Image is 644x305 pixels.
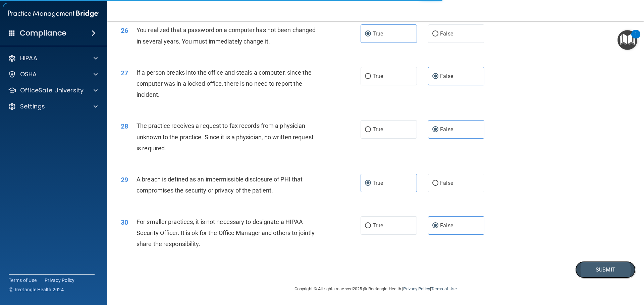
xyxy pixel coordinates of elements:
[365,74,371,79] input: True
[365,31,371,36] input: True
[635,34,637,43] div: 1
[137,26,316,45] span: You realized that a password on a computer has not been changed in several years. You must immedi...
[432,181,438,186] input: False
[365,181,371,186] input: True
[45,277,75,284] a: Privacy Policy
[8,86,98,94] a: OfficeSafe University
[121,122,128,130] span: 28
[137,218,315,247] span: For smaller practices, it is not necessary to designate a HIPAA Security Officer. It is ok for th...
[432,31,438,36] input: False
[373,222,383,229] span: True
[373,180,383,186] span: True
[440,73,453,79] span: False
[9,286,64,293] span: Ⓒ Rectangle Health 2024
[8,70,98,78] a: OSHA
[440,222,453,229] span: False
[373,126,383,133] span: True
[431,286,457,291] a: Terms of Use
[20,70,37,78] p: OSHA
[137,176,303,194] span: A breach is defined as an impermissible disclosure of PHI that compromises the security or privac...
[440,180,453,186] span: False
[432,127,438,132] input: False
[20,86,84,94] p: OfficeSafe University
[121,26,128,34] span: 26
[373,73,383,79] span: True
[8,102,98,110] a: Settings
[121,176,128,184] span: 29
[403,286,430,291] a: Privacy Policy
[9,277,37,284] a: Terms of Use
[440,30,453,37] span: False
[440,126,453,133] span: False
[8,7,99,20] img: PMB logo
[253,278,498,300] div: Copyright © All rights reserved 2025 @ Rectangle Health | |
[20,28,66,38] h4: Compliance
[610,259,636,284] iframe: Drift Widget Chat Controller
[20,54,37,62] p: HIPAA
[137,69,312,98] span: If a person breaks into the office and steals a computer, since the computer was in a locked offi...
[365,127,371,132] input: True
[8,54,98,62] a: HIPAA
[432,74,438,79] input: False
[20,102,45,110] p: Settings
[121,69,128,77] span: 27
[365,223,371,228] input: True
[618,30,637,50] button: Open Resource Center, 1 new notification
[432,223,438,228] input: False
[121,218,128,226] span: 30
[575,261,636,278] button: Submit
[373,30,383,37] span: True
[137,122,314,151] span: The practice receives a request to fax records from a physician unknown to the practice. Since it...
